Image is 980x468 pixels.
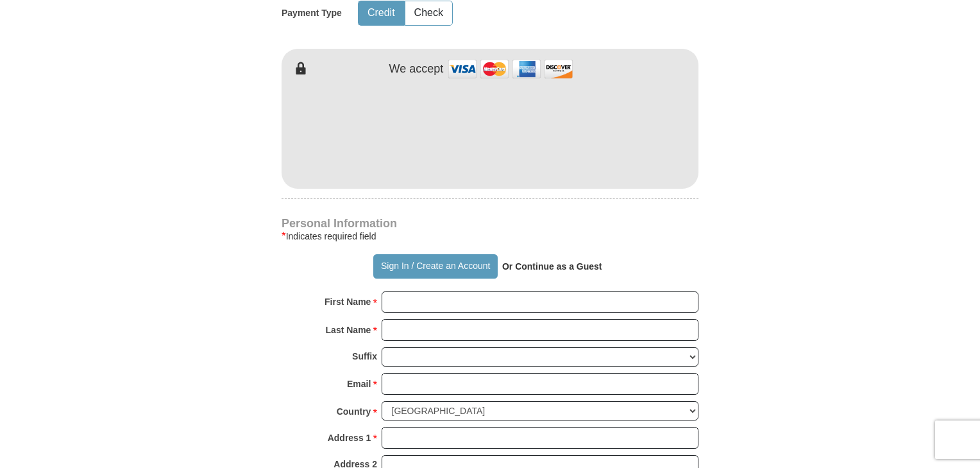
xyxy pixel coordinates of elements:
[282,229,698,244] div: Indicates required field
[337,403,371,420] strong: Country
[347,375,371,393] strong: Email
[502,261,602,272] strong: Or Continue as a Guest
[359,1,404,25] button: Credit
[405,1,452,25] button: Check
[326,321,371,339] strong: Last Name
[352,347,377,365] strong: Suffix
[446,55,575,83] img: credit cards accepted
[282,218,698,229] h4: Personal Information
[389,62,444,76] h4: We accept
[328,429,371,447] strong: Address 1
[373,254,497,279] button: Sign In / Create an Account
[325,293,371,311] strong: First Name
[282,8,342,19] h5: Payment Type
